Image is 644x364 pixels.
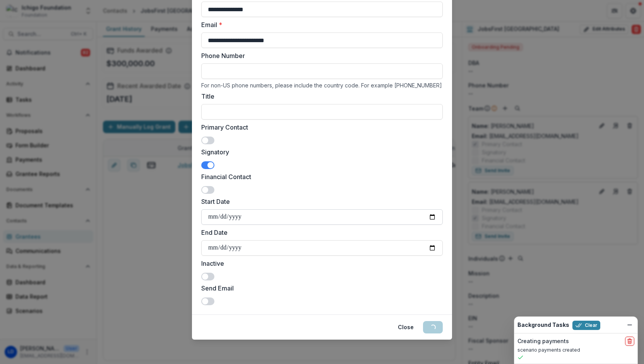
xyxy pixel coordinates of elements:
[393,321,418,333] button: Close
[201,197,438,206] label: Start Date
[201,284,438,293] label: Send Email
[201,51,438,60] label: Phone Number
[625,337,634,346] button: delete
[201,228,438,237] label: End Date
[201,20,438,29] label: Email
[572,321,600,330] button: Clear
[517,322,569,328] h2: Background Tasks
[517,347,634,354] p: scenario payments created
[201,92,438,101] label: Title
[201,82,443,89] div: For non-US phone numbers, please include the country code. For example [PHONE_NUMBER]
[201,172,438,181] label: Financial Contact
[625,320,634,330] button: Dismiss
[201,259,438,268] label: Inactive
[201,123,438,132] label: Primary Contact
[517,338,569,345] h2: Creating payments
[201,147,438,157] label: Signatory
